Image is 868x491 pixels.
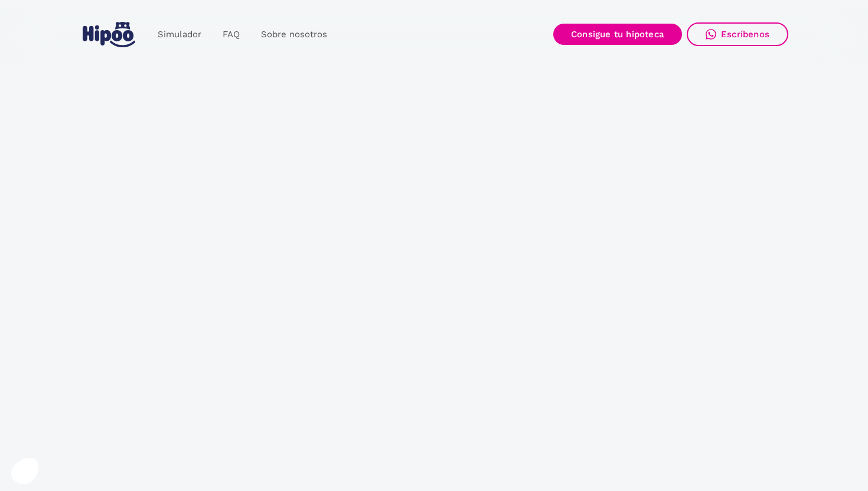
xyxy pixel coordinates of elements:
[147,23,212,46] a: Simulador
[212,23,250,46] a: FAQ
[687,22,788,46] a: Escríbenos
[250,23,338,46] a: Sobre nosotros
[553,24,682,45] a: Consigue tu hipoteca
[721,29,769,40] div: Escríbenos
[80,17,138,52] a: home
